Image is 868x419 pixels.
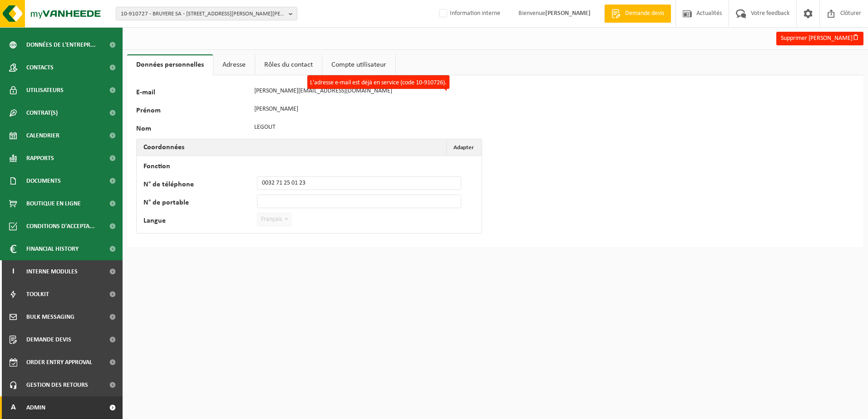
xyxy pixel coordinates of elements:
span: Calendrier [26,124,59,147]
span: I [9,260,17,283]
button: 10-910727 - BRUYERE SA - [STREET_ADDRESS][PERSON_NAME][PERSON_NAME] [116,7,297,20]
label: Prénom [136,107,250,116]
label: Fonction [143,163,257,172]
h2: Coordonnées [137,139,191,156]
a: Adresse [213,54,255,75]
span: Demande devis [623,9,666,18]
span: Rapports [26,147,54,170]
a: Rôles du contact [255,54,322,75]
span: Order entry approval [26,351,92,374]
span: 10-910727 - BRUYERE SA - [STREET_ADDRESS][PERSON_NAME][PERSON_NAME] [121,7,285,21]
label: E-mail [136,89,250,98]
span: Contacts [26,56,54,79]
a: Compte utilisateur [322,54,395,75]
span: A [9,396,17,419]
span: Français [257,213,291,226]
label: N° de téléphone [143,181,257,190]
span: Français [257,213,291,226]
span: Données de l'entrepr... [26,34,96,56]
span: Demande devis [26,328,71,351]
label: N° de portable [143,199,257,208]
span: Contrat(s) [26,102,58,124]
label: Nom [136,125,250,134]
a: Demande devis [604,5,671,23]
span: Interne modules [26,260,78,283]
button: Supprimer [PERSON_NAME] [776,32,863,45]
label: L'adresse e-mail est déjà en service (code 10-910726). [307,75,449,89]
span: Boutique en ligne [26,192,81,215]
span: Bulk Messaging [26,306,74,328]
label: Information interne [437,7,500,20]
span: Gestion des retours [26,374,88,396]
span: Financial History [26,238,79,260]
span: Documents [26,170,61,192]
span: Conditions d'accepta... [26,215,95,238]
strong: [PERSON_NAME] [545,10,591,17]
span: Admin [26,396,45,419]
span: Utilisateurs [26,79,64,102]
span: Adapter [454,145,474,151]
button: Adapter [446,139,481,156]
a: Données personnelles [127,54,213,75]
span: Toolkit [26,283,49,306]
label: Langue [143,217,257,226]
